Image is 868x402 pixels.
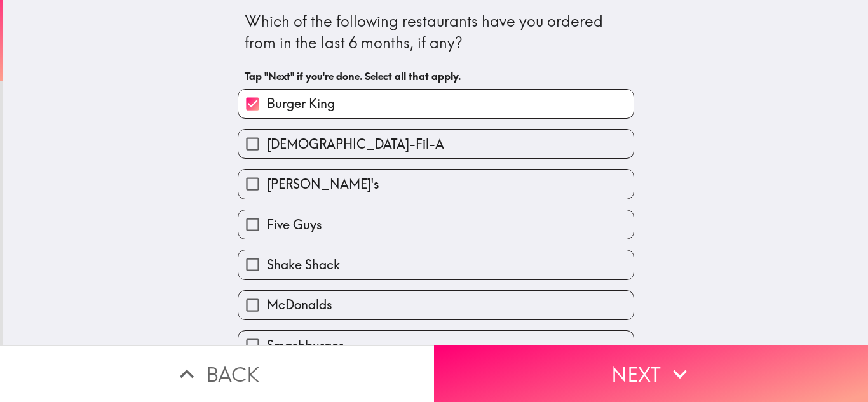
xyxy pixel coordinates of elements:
[267,296,332,314] span: McDonalds
[267,135,444,153] span: [DEMOGRAPHIC_DATA]-Fil-A
[267,216,322,234] span: Five Guys
[238,210,634,239] button: Five Guys
[238,331,634,359] button: Smashburger
[267,256,340,274] span: Shake Shack
[238,250,634,279] button: Shake Shack
[238,170,634,198] button: [PERSON_NAME]'s
[238,130,634,158] button: [DEMOGRAPHIC_DATA]-Fil-A
[267,175,379,193] span: [PERSON_NAME]'s
[238,291,634,319] button: McDonalds
[245,69,627,83] h6: Tap "Next" if you're done. Select all that apply.
[267,95,335,112] span: Burger King
[245,11,627,53] div: Which of the following restaurants have you ordered from in the last 6 months, if any?
[267,337,343,354] span: Smashburger
[238,90,634,118] button: Burger King
[434,345,868,402] button: Next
